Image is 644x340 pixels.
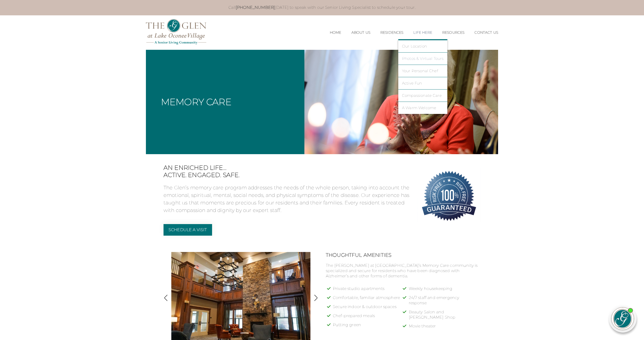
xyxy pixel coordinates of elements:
p: The Glen’s memory care program addresses the needs of the whole person, taking into account the e... [164,184,410,214]
li: Beauty Salon and [PERSON_NAME] Shop [409,310,481,324]
a: Contact Us [474,30,498,35]
p: The [PERSON_NAME] at [GEOGRAPHIC_DATA]’s Memory Care community is specialized and secure for resi... [326,263,480,279]
a: Your Personal Chef [402,69,444,73]
a: Residences [380,30,404,35]
h2: Thoughtful Amenities [326,252,480,258]
a: Active Fun [402,81,444,86]
img: Show previous [163,294,169,301]
button: Show previous [163,294,169,302]
a: Life Here [413,30,432,35]
a: Compassionate Care [402,93,444,98]
li: Weekly housekeeping [409,286,481,295]
a: Schedule a Visit [164,224,212,236]
p: Call [DATE] to speak with our Senior Living Specialist to schedule your tour. [151,5,493,10]
button: Show next [312,294,319,302]
img: The Glen Lake Oconee Home [146,19,206,45]
a: Our Location [402,44,444,49]
iframe: iframe [495,191,636,298]
li: Chef-prepared meals [333,313,405,322]
a: Home [330,30,341,35]
span: An enriched life… [164,164,410,172]
span: Active. Engaged. Safe. [164,172,410,179]
img: avatar [612,308,634,330]
img: 100% Risk-Free. Guaranteed. [418,164,480,227]
li: Secure indoor & outdoor spaces [333,304,405,313]
li: 24/7 staff and emergency response [409,295,481,310]
a: [PHONE_NUMBER] [236,5,275,10]
a: Photos & Virtual Tours [402,56,444,61]
li: Comfortable, familiar atmosphere [333,295,405,304]
li: Private studio apartments [333,286,405,295]
li: Putting green [333,322,405,331]
a: Resources [442,30,464,35]
li: Movie theater [409,324,481,333]
a: A Warm Welcome [402,106,444,110]
img: Show next [312,294,319,301]
a: About Us [351,30,370,35]
h1: Memory Care [161,97,231,106]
